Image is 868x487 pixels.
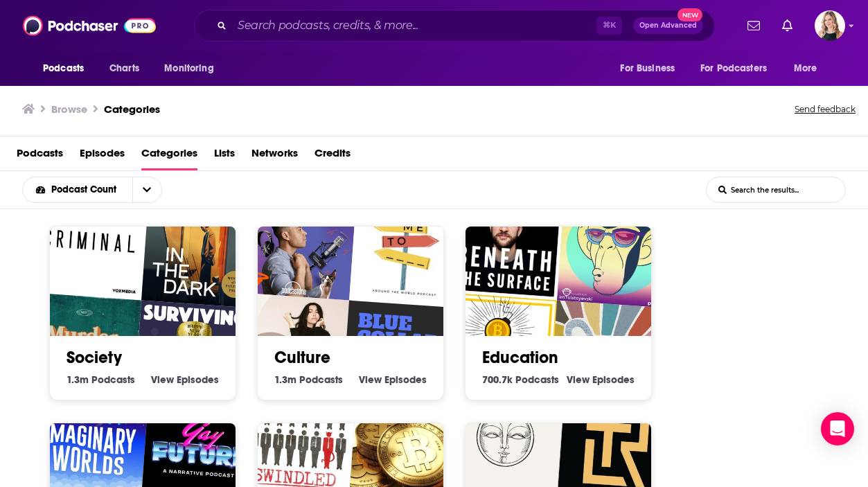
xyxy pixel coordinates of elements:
span: Charts [109,59,139,78]
span: Podcasts [91,373,135,386]
button: open menu [132,177,161,202]
img: Podchaser - Follow, Share and Rate Podcasts [23,12,156,39]
img: Fularsız Entellik [557,189,676,308]
span: Podcasts [299,373,343,386]
a: Podcasts [17,142,63,170]
span: For Podcasters [700,59,767,78]
button: Open AdvancedNew [633,17,703,34]
img: Stories of Men: Beneath the Surface [446,181,565,301]
span: ⌘ K [596,17,622,35]
a: Networks [251,142,298,170]
span: Episodes [384,373,427,386]
span: View [567,373,590,386]
span: Podcasts [43,59,84,78]
button: open menu [784,55,835,82]
img: In The Dark [141,189,260,308]
button: open menu [610,55,692,82]
button: open menu [33,55,102,82]
a: 700.7k Education Podcasts [482,373,559,386]
input: Search podcasts, credits, & more... [232,15,596,37]
span: New [677,8,702,21]
div: Search podcasts, credits, & more... [194,10,715,42]
a: Episodes [80,142,125,170]
a: Categories [104,103,160,116]
span: Monitoring [164,59,213,78]
span: Open Advanced [639,22,697,29]
a: Education [482,347,558,368]
button: Send feedback [790,100,860,119]
a: Lists [214,142,235,170]
a: 1.3m Culture Podcasts [274,373,343,386]
a: Show notifications dropdown [777,14,798,37]
button: open menu [691,55,787,82]
div: Open Intercom Messenger [821,412,854,445]
a: View Society Episodes [151,373,219,386]
img: Take Me To Travel Podcast [349,189,468,308]
h3: Browse [51,103,87,116]
a: View Education Episodes [567,373,635,386]
span: 1.3m [67,373,89,386]
a: Society [67,347,122,368]
span: View [151,373,174,386]
span: For Business [620,59,675,78]
a: Charts [100,55,148,82]
a: Culture [274,347,330,368]
button: open menu [154,55,231,82]
button: Show profile menu [815,10,845,41]
img: Criminal [30,181,150,301]
span: More [794,59,817,78]
span: Logged in as Ilana.Dvir [815,10,845,41]
img: User Profile [815,10,845,41]
span: Podcast Count [51,185,121,195]
span: Episodes [177,373,219,386]
span: Episodes [592,373,635,386]
a: 1.3m Society Podcasts [67,373,135,386]
a: Show notifications dropdown [742,14,765,37]
a: View Culture Episodes [359,373,427,386]
h2: Choose List sort [22,177,184,203]
a: Categories [141,142,197,170]
img: The Jordan Harbinger Show [238,181,357,301]
span: 700.7k [482,373,513,386]
span: 1.3m [274,373,296,386]
span: View [359,373,382,386]
a: Credits [315,142,351,170]
span: Podcasts [515,373,559,386]
button: open menu [23,185,132,195]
